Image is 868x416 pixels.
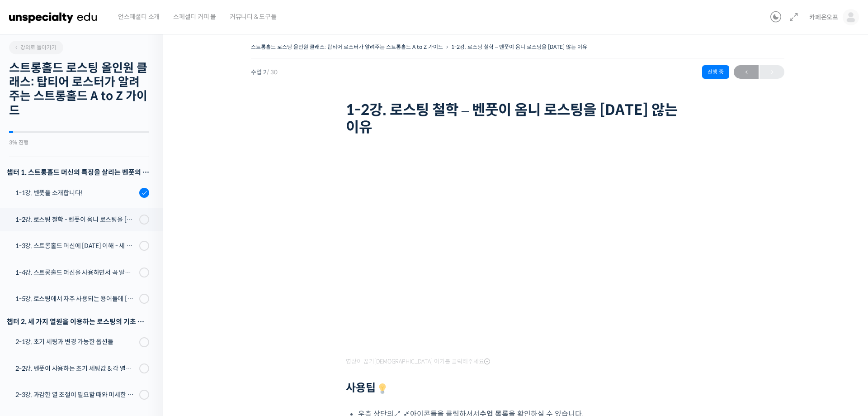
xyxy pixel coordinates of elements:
[346,381,389,395] strong: 사용팁
[14,44,57,51] span: 강의로 돌아가기
[9,140,149,145] div: 3% 진행
[809,13,838,21] span: 카페온오프
[15,241,137,251] div: 1-3강. 스트롱홀드 머신에 [DATE] 이해 - 세 가지 열원이 만들어내는 변화
[15,337,137,347] div: 2-1강. 초기 세팅과 변경 가능한 옵션들
[734,66,759,78] span: ←
[7,166,149,178] h3: 챕터 1. 스트롱홀드 머신의 특징을 살리는 벤풋의 로스팅 방식
[346,358,490,365] span: 영상이 끊기[DEMOGRAPHIC_DATA] 여기를 클릭해주세요
[9,61,149,118] h2: 스트롱홀드 로스팅 올인원 클래스: 탑티어 로스터가 알려주는 스트롱홀드 A to Z 가이드
[251,43,443,50] a: 스트롱홀드 로스팅 올인원 클래스: 탑티어 로스터가 알려주는 스트롱홀드 A to Z 가이드
[15,294,137,304] div: 1-5강. 로스팅에서 자주 사용되는 용어들에 [DATE] 이해
[451,43,587,50] a: 1-2강. 로스팅 철학 – 벤풋이 옴니 로스팅을 [DATE] 않는 이유
[15,363,137,373] div: 2-2강. 벤풋이 사용하는 초기 세팅값 & 각 열원이 하는 역할
[734,65,759,79] a: ←이전
[15,188,137,198] div: 1-1강. 벤풋을 소개합니다!
[9,41,63,54] a: 강의로 돌아가기
[251,69,278,75] span: 수업 2
[15,215,137,225] div: 1-2강. 로스팅 철학 - 벤풋이 옴니 로스팅을 [DATE] 않는 이유
[346,101,689,136] h1: 1-2강. 로스팅 철학 – 벤풋이 옴니 로스팅을 [DATE] 않는 이유
[7,316,149,328] div: 챕터 2. 세 가지 열원을 이용하는 로스팅의 기초 설계
[15,268,137,277] div: 1-4강. 스트롱홀드 머신을 사용하면서 꼭 알고 있어야 할 유의사항
[267,68,278,76] span: / 30
[15,390,137,400] div: 2-3강. 과감한 열 조절이 필요할 때와 미세한 열 조절이 필요할 때
[377,383,388,394] img: 💡
[702,65,729,79] div: 진행 중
